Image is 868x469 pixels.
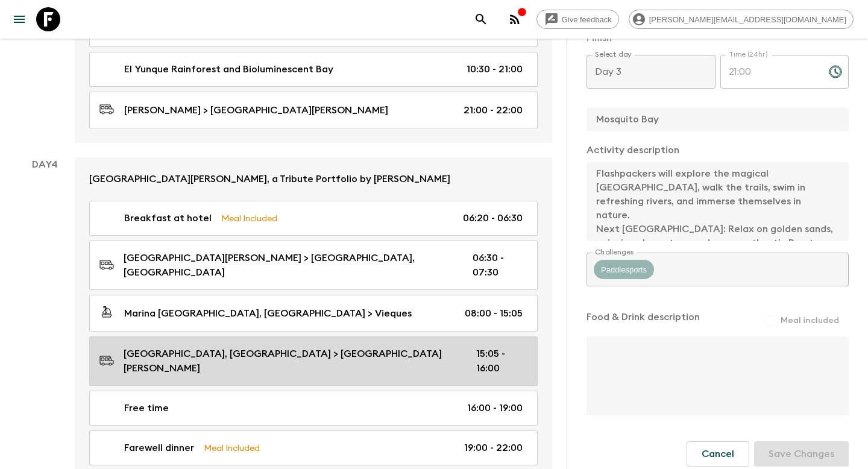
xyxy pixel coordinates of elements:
p: [PERSON_NAME] > [GEOGRAPHIC_DATA][PERSON_NAME] [124,103,388,118]
a: [GEOGRAPHIC_DATA], [GEOGRAPHIC_DATA] > [GEOGRAPHIC_DATA][PERSON_NAME]15:05 - 16:00 [89,336,538,386]
p: 16:00 - 19:00 [467,401,523,415]
button: search adventures [469,7,493,31]
p: 10:30 - 21:00 [467,62,523,77]
span: [PERSON_NAME][EMAIL_ADDRESS][DOMAIN_NAME] [643,15,853,24]
p: Meal Included [221,212,277,225]
input: hh:mm [720,55,819,89]
p: [GEOGRAPHIC_DATA][PERSON_NAME], a Tribute Portfolio by [PERSON_NAME] [89,172,450,186]
a: Marina [GEOGRAPHIC_DATA], [GEOGRAPHIC_DATA] > Vieques08:00 - 15:05 [89,295,538,332]
p: Farewell dinner [124,441,194,455]
p: Activity description [587,143,849,157]
p: El Yunque Rainforest and Bioluminescent Bay [124,62,333,77]
p: 19:00 - 22:00 [464,441,523,455]
span: Meal included [781,315,839,327]
textarea: Flashpackers will explore the magical [GEOGRAPHIC_DATA], walk the trails, swim in refreshing rive... [587,162,839,241]
a: [GEOGRAPHIC_DATA][PERSON_NAME], a Tribute Portfolio by [PERSON_NAME] [75,157,552,201]
button: Cancel [687,441,749,467]
div: [PERSON_NAME][EMAIL_ADDRESS][DOMAIN_NAME] [629,10,854,29]
a: Breakfast at hotelMeal Included06:20 - 06:30 [89,201,538,236]
p: Marina [GEOGRAPHIC_DATA], [GEOGRAPHIC_DATA] > Vieques [124,306,412,321]
label: Select day [595,49,632,60]
a: Free time16:00 - 19:00 [89,391,538,426]
p: 06:30 - 07:30 [473,251,523,280]
a: [GEOGRAPHIC_DATA][PERSON_NAME] > [GEOGRAPHIC_DATA], [GEOGRAPHIC_DATA]06:30 - 07:30 [89,241,538,290]
p: Free time [124,401,169,415]
a: Give feedback [536,10,619,29]
a: [PERSON_NAME] > [GEOGRAPHIC_DATA][PERSON_NAME]21:00 - 22:00 [89,92,538,128]
p: Food & Drink description [587,310,700,332]
a: El Yunque Rainforest and Bioluminescent Bay10:30 - 21:00 [89,52,538,87]
button: menu [7,7,31,31]
p: [GEOGRAPHIC_DATA], [GEOGRAPHIC_DATA] > [GEOGRAPHIC_DATA][PERSON_NAME] [124,347,457,376]
p: Breakfast at hotel [124,211,212,225]
p: 21:00 - 22:00 [464,103,523,118]
label: Challenges [595,247,634,257]
p: 08:00 - 15:05 [465,306,523,321]
a: Farewell dinnerMeal Included19:00 - 22:00 [89,430,538,465]
p: 06:20 - 06:30 [463,211,523,225]
p: [GEOGRAPHIC_DATA][PERSON_NAME] > [GEOGRAPHIC_DATA], [GEOGRAPHIC_DATA] [124,251,453,280]
p: 15:05 - 16:00 [476,347,523,376]
p: Day 4 [14,157,75,172]
p: Meal Included [204,441,260,455]
label: Time (24hr) [729,49,768,60]
span: Give feedback [555,15,618,24]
